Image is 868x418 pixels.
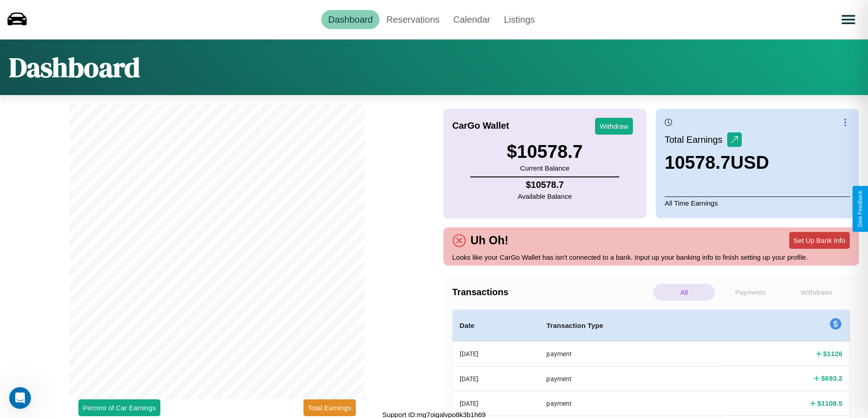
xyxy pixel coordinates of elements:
h4: $ 1108.5 [817,398,842,408]
p: All Time Earnings [665,196,850,209]
p: All [653,284,715,301]
h4: $ 693.2 [821,373,842,383]
p: Looks like your CarGo Wallet has isn't connected to a bank. Input up your banking info to finish ... [452,251,850,263]
h3: $ 10578.7 [507,141,583,162]
a: Listings [497,10,542,29]
iframe: Intercom live chat [9,387,31,409]
th: payment [539,391,724,416]
h4: Uh Oh! [466,234,513,247]
button: Set Up Bank Info [789,232,850,249]
th: payment [539,342,724,367]
div: Give Feedback [857,191,863,227]
h4: CarGo Wallet [452,121,509,131]
th: [DATE] [452,391,539,416]
th: [DATE] [452,366,539,391]
h4: $ 1126 [823,349,842,358]
h4: Transaction Type [546,320,716,331]
h4: $ 10578.7 [518,180,572,190]
a: Reservations [380,10,447,29]
p: Withdraws [786,284,847,301]
button: Withdraw [595,118,633,135]
p: Payments [719,284,781,301]
button: Open menu [836,7,861,32]
h3: 10578.7 USD [665,152,769,173]
p: Available Balance [518,190,572,202]
th: [DATE] [452,342,539,367]
p: Total Earnings [665,131,727,148]
h4: Transactions [452,287,651,297]
a: Dashboard [321,10,380,29]
button: Total Earnings [303,399,356,416]
button: Percent of Car Earnings [78,399,160,416]
a: Calendar [447,10,497,29]
h4: Date [460,320,532,331]
th: payment [539,366,724,391]
p: Current Balance [507,162,583,174]
h1: Dashboard [9,49,140,86]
